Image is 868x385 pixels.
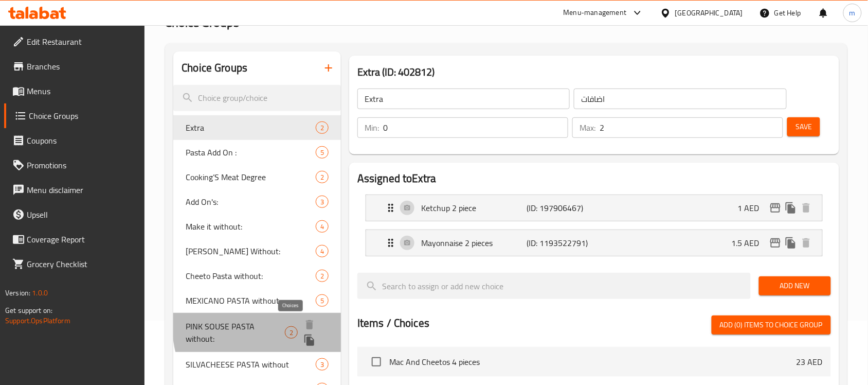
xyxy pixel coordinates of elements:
span: Cooking’S Meat Degree [186,171,316,183]
li: Expand [357,225,831,260]
span: Promotions [27,159,137,171]
span: 5 [316,148,328,157]
div: Pasta Add On :5 [173,140,341,165]
div: Expand [366,230,822,256]
a: Upsell [4,202,145,227]
button: Add New [759,276,831,295]
span: Make it without: [186,220,316,233]
span: 3 [316,360,328,370]
button: Add (0) items to choice group [712,316,831,335]
button: edit [768,200,783,216]
button: duplicate [783,235,799,251]
span: 3 [316,197,328,207]
a: Menus [4,79,145,103]
span: Add New [767,279,823,292]
div: Choices [316,358,329,371]
button: delete [799,235,814,251]
span: 4 [316,247,328,256]
div: Expand [366,195,822,221]
span: Upsell [27,208,137,221]
span: 2 [316,172,328,182]
div: SILVACHEESE PASTA without3 [173,352,341,377]
span: Pasta Add On : [186,146,316,159]
input: search [357,273,751,299]
div: Choices [316,270,329,282]
span: Cheeto Pasta without: [186,270,316,282]
a: Coverage Report [4,227,145,252]
span: Grocery Checklist [27,258,137,270]
div: MEXICANO PASTA without5 [173,288,341,313]
h2: Items / Choices [357,316,429,331]
span: Get support on: [5,304,52,317]
div: Make it without:4 [173,214,341,239]
a: Promotions [4,153,145,178]
p: 23 AED [797,356,823,368]
h2: Assigned to Extra [357,171,831,186]
div: Choices [316,245,329,257]
span: MEXICANO PASTA without [186,294,316,307]
span: Choice Groups [29,110,137,122]
div: Extra2 [173,115,341,140]
span: Mac And Cheetos 4 pieces [389,356,797,368]
span: 4 [316,222,328,232]
p: 1.5 AED [732,237,768,249]
a: Branches [4,54,145,79]
div: [GEOGRAPHIC_DATA] [675,7,743,19]
button: duplicate [302,332,317,348]
p: Mayonnaise 2 pieces [421,237,527,249]
p: (ID: 197906467) [527,202,597,214]
div: Menu-management [564,7,627,19]
div: PINK SOUSE PASTA without:2deleteduplicate [173,313,341,352]
li: Expand [357,190,831,225]
a: Support.OpsPlatform [5,314,70,327]
span: Branches [27,60,137,73]
h3: Extra (ID: 402812) [357,64,831,80]
button: delete [799,200,814,216]
a: Coupons [4,128,145,153]
div: Cooking’S Meat Degree2 [173,165,341,189]
p: Max: [580,121,595,134]
div: Choices [316,171,329,183]
span: 5 [316,296,328,306]
span: 2 [316,271,328,281]
span: Version: [5,286,30,300]
span: 2 [285,328,297,338]
a: Grocery Checklist [4,252,145,276]
h2: Choice Groups [182,60,247,76]
div: Choices [316,121,329,134]
input: search [173,85,341,111]
button: duplicate [783,200,799,216]
span: Save [795,120,812,133]
div: Choices [316,196,329,208]
span: Extra [186,121,316,134]
a: Edit Restaurant [4,29,145,54]
span: [PERSON_NAME] Without: [186,245,316,257]
span: Add (0) items to choice group [720,319,823,331]
button: Save [787,117,820,136]
p: 1 AED [738,202,768,214]
span: Edit Restaurant [27,36,137,48]
span: Add On's: [186,196,316,208]
div: Choices [316,294,329,307]
span: 2 [316,123,328,133]
div: [PERSON_NAME] Without:4 [173,239,341,264]
span: m [849,7,856,19]
div: Add On's:3 [173,189,341,214]
div: Choices [316,146,329,159]
p: (ID: 1193522791) [527,237,597,249]
a: Choice Groups [4,103,145,128]
span: Menus [27,85,137,97]
span: Select choice [366,351,387,373]
div: Cheeto Pasta without:2 [173,264,341,288]
span: Menu disclaimer [27,184,137,196]
span: Coverage Report [27,233,137,246]
span: PINK SOUSE PASTA without: [186,320,285,345]
span: SILVACHEESE PASTA without [186,358,316,371]
div: Choices [316,220,329,233]
button: delete [302,317,317,332]
span: 1.0.0 [32,286,48,300]
p: Min: [365,121,379,134]
a: Menu disclaimer [4,178,145,202]
span: Coupons [27,134,137,147]
button: edit [768,235,783,251]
